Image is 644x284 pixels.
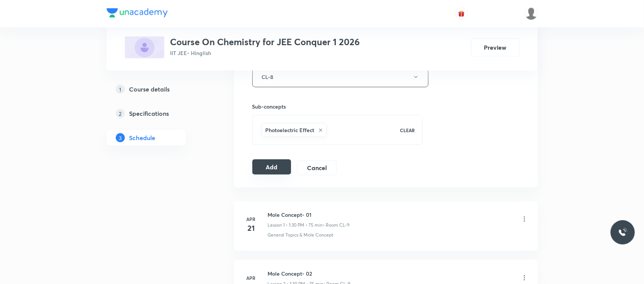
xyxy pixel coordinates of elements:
h6: Apr [244,216,259,222]
h6: Sub-concepts [252,103,423,110]
h6: Mole Concept- 02 [268,270,351,278]
a: Company Logo [107,8,168,19]
p: Lesson 1 • 1:30 PM • 75 min [268,222,323,229]
img: avatar [458,10,465,17]
h5: Schedule [129,133,156,142]
p: 1 [116,85,125,94]
button: Cancel [297,160,336,175]
button: CL-8 [252,66,428,87]
h4: 21 [244,222,259,234]
h3: Course On Chemistry for JEE Conquer 1 2026 [170,36,360,47]
p: • Room CL-9 [323,222,350,229]
button: Preview [471,38,520,57]
h5: Course details [129,85,170,94]
p: IIT JEE • Hinglish [170,49,360,57]
a: 1Course details [107,82,210,97]
img: CB776B19-47E7-46C4-8BD5-1BD63907E7FB_plus.png [125,36,164,58]
button: avatar [455,8,468,20]
p: 3 [116,133,125,142]
h5: Specifications [129,109,169,118]
p: 2 [116,109,125,118]
button: Add [252,159,291,175]
p: General Topics & Mole Concept [268,232,334,238]
a: 2Specifications [107,106,210,121]
h6: Mole Concept- 01 [268,211,350,219]
h6: Photoelectric Effect [266,126,315,134]
img: ttu [618,228,627,237]
img: Dipti [525,7,538,20]
img: Company Logo [107,8,168,17]
h6: Apr [244,275,259,281]
p: CLEAR [400,127,415,134]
